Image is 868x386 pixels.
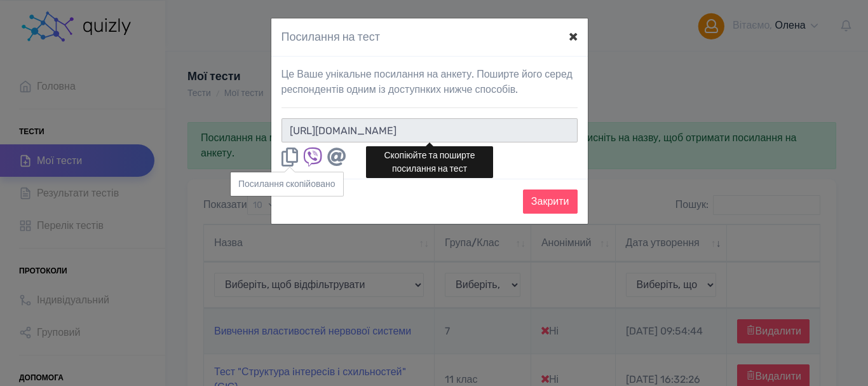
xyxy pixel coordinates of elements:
button: × [559,18,588,54]
button: Закрити [523,190,578,214]
p: Це Ваше унікальне посилання на анкету. Поширте його серед респондентів одним із доступнких нижче ... [281,67,578,97]
h4: Посилання на тест [281,29,380,46]
div: Скопіюйте та поширте посилання на тест [366,146,493,178]
div: Посилання скопiйовано [231,172,343,196]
